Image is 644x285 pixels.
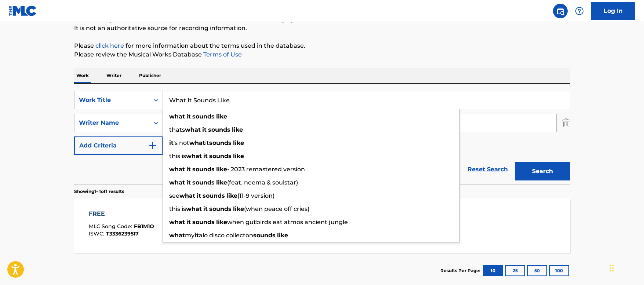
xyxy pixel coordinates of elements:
[74,198,570,253] a: FREEMLC Song Code:FB1M1OISWC:T3336239517Writers (3)[PERSON_NAME], [PERSON_NAME] [PERSON_NAME] [PE...
[202,126,207,133] strong: it
[9,6,37,16] img: MLC Logo
[74,41,570,50] p: Please for more information about the terms used in the database.
[169,166,185,173] strong: what
[169,153,186,160] span: this is
[216,219,227,226] strong: like
[185,232,194,239] span: my
[237,192,274,199] span: (11-9 version)
[169,126,185,133] span: thats
[74,91,570,184] form: Search Form
[169,179,185,186] strong: what
[137,68,163,83] p: Publisher
[527,265,547,276] button: 50
[186,179,191,186] strong: it
[186,153,202,160] strong: what
[227,219,348,226] span: when gutbirds eat atmos ancient jungle
[179,192,195,199] strong: what
[572,4,587,18] div: Help
[186,166,191,173] strong: it
[233,139,244,146] strong: like
[505,265,525,276] button: 25
[233,205,244,212] strong: like
[575,7,584,15] img: help
[192,113,215,120] strong: sounds
[209,205,232,212] strong: sounds
[607,250,644,285] iframe: Chat Widget
[591,2,635,20] a: Log In
[169,192,179,199] span: see
[169,113,185,120] strong: what
[244,205,309,212] span: (when peace off cries)
[208,126,230,133] strong: sounds
[74,50,570,59] p: Please review the Musical Works Database
[227,179,298,186] span: (feat. neema & soulstar)
[106,230,139,237] span: T3336239517
[169,139,174,146] strong: it
[79,96,145,105] div: Work Title
[203,205,208,212] strong: it
[74,188,124,195] p: Showing 1 - 1 of 1 results
[209,139,232,146] strong: sounds
[277,232,288,239] strong: like
[515,162,570,180] button: Search
[169,219,185,226] strong: what
[205,139,209,146] span: it
[253,232,276,239] strong: sounds
[134,223,154,230] span: FB1M1O
[610,257,614,279] div: Drag
[192,219,215,226] strong: sounds
[483,265,503,276] button: 10
[95,42,124,49] a: click here
[104,68,124,83] p: Writer
[74,24,570,33] p: It is not an authoritative source for recording information.
[169,232,185,239] strong: what
[202,51,242,58] a: Terms of Use
[74,68,91,83] p: Work
[233,153,244,160] strong: like
[440,267,482,274] p: Results Per Page:
[216,179,227,186] strong: like
[227,166,305,173] span: - 2023 remastered version
[209,153,232,160] strong: sounds
[89,230,106,237] span: ISWC :
[89,223,134,230] span: MLC Song Code :
[203,192,225,199] strong: sounds
[192,179,215,186] strong: sounds
[553,4,568,18] a: Public Search
[556,7,565,15] img: search
[203,153,208,160] strong: it
[174,139,189,146] span: 's not
[169,205,186,212] span: this is
[74,136,163,155] button: Add Criteria
[226,192,237,199] strong: like
[197,192,201,199] strong: it
[562,114,570,132] img: Delete Criterion
[549,265,569,276] button: 100
[189,139,205,146] strong: what
[186,205,202,212] strong: what
[192,166,215,173] strong: sounds
[185,126,201,133] strong: what
[216,113,227,120] strong: like
[186,219,191,226] strong: it
[199,232,253,239] span: alo disco collecton
[216,166,227,173] strong: like
[89,209,154,218] div: FREE
[186,113,191,120] strong: it
[148,141,157,150] img: 9d2ae6d4665cec9f34b9.svg
[232,126,243,133] strong: like
[194,232,199,239] strong: it
[79,118,145,127] div: Writer Name
[464,161,512,178] a: Reset Search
